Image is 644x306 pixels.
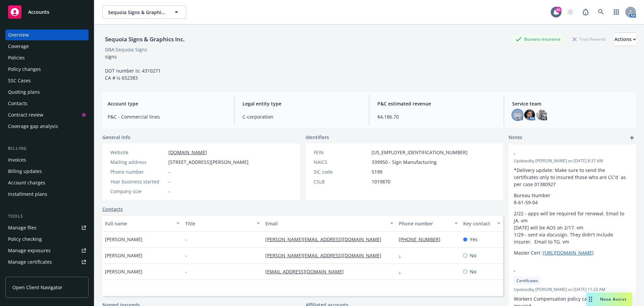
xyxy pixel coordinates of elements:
[105,53,161,81] span: signs DOT number is: 4310271 CA # is 652383
[102,134,130,141] span: General info
[8,30,29,40] div: Overview
[8,268,42,279] div: Manage claims
[470,236,478,243] span: Yes
[399,220,450,227] div: Phone number
[396,215,460,231] button: Phone number
[28,9,49,15] span: Accounts
[569,35,609,43] div: Total Rewards
[185,268,187,275] span: -
[8,257,52,267] div: Manage certificates
[185,220,253,227] div: Title
[5,177,89,188] a: Account charges
[514,112,521,119] span: DG
[168,159,249,166] span: [STREET_ADDRESS][PERSON_NAME]
[5,98,89,109] a: Contacts
[5,145,89,152] div: Billing
[5,75,89,86] a: SSC Cases
[105,46,147,53] div: DBA: Sequoia Signs
[399,236,446,243] a: [PHONE_NUMBER]
[600,296,627,302] span: Nova Assist
[5,3,89,21] a: Accounts
[243,100,361,107] span: Legal entity type
[108,100,226,107] span: Account type
[399,252,406,259] a: -
[399,268,406,275] a: -
[168,149,207,156] a: [DOMAIN_NAME]
[512,35,564,43] div: Business Insurance
[314,149,369,156] div: FEIN
[508,144,636,262] div: -Updatedby [PERSON_NAME] on [DATE] 8:37 AM*Delivery update: Make sure to send the certificates on...
[110,149,166,156] div: Website
[105,236,143,243] span: [PERSON_NAME]
[5,268,89,279] a: Manage claims
[614,33,636,46] div: Actions
[102,35,187,44] div: Sequoia Signs & Graphics Inc.
[168,168,170,175] span: -
[8,121,58,132] div: Coverage gap analysis
[5,166,89,177] a: Billing updates
[8,245,51,256] div: Manage exposures
[263,215,396,231] button: Email
[102,206,123,213] a: Contacts
[372,159,437,166] span: 339950 - Sign Manufacturing
[8,110,43,120] div: Contract review
[265,236,387,243] a: [PERSON_NAME][EMAIL_ADDRESS][DOMAIN_NAME]
[514,150,613,157] span: -
[5,189,89,200] a: Installment plans
[512,100,631,107] span: Service team
[586,293,632,306] button: Nova Assist
[105,220,172,227] div: Full name
[102,5,186,19] button: Sequoia Signs & Graphics Inc.
[5,87,89,97] a: Quoting plans
[102,215,182,231] button: Full name
[110,159,166,166] div: Mailing address
[514,167,631,188] p: *Delivery update: Make sure to send the certificates only to insured those who are CC'd as per ca...
[314,168,369,175] div: SIC code
[8,166,42,177] div: Billing updates
[8,155,26,165] div: Invoices
[110,168,166,175] div: Phone number
[5,121,89,132] a: Coverage gap analysis
[110,178,166,185] div: Year business started
[5,41,89,52] a: Coverage
[579,5,592,19] a: Report a Bug
[470,252,476,259] span: No
[563,5,577,19] a: Start snowing
[517,278,538,284] span: Certificates
[12,284,62,291] span: Open Client Navigator
[314,159,369,166] div: NAICS
[306,134,329,141] span: Identifiers
[514,192,631,206] p: Bureau Number 8-61-59-04
[105,268,143,275] span: [PERSON_NAME]
[243,113,361,120] span: C-corporation
[628,134,636,142] a: add
[5,110,89,120] a: Contract review
[555,7,561,13] div: 80
[377,113,496,120] span: $4,186.70
[372,178,390,185] span: 1019870
[8,87,40,97] div: Quoting plans
[8,98,28,109] div: Contacts
[8,177,45,188] div: Account charges
[5,222,89,233] a: Manage files
[5,52,89,63] a: Policies
[8,41,29,52] div: Coverage
[185,252,187,259] span: -
[5,257,89,267] a: Manage certificates
[182,215,263,231] button: Title
[5,64,89,75] a: Policy changes
[372,168,382,175] span: 5199
[5,245,89,256] a: Manage exposures
[8,234,42,245] div: Policy checking
[614,33,636,46] button: Actions
[8,64,41,75] div: Policy changes
[5,213,89,220] div: Tools
[110,188,166,195] div: Company size
[108,9,166,16] span: Sequoia Signs & Graphics Inc.
[610,5,623,19] a: Switch app
[543,250,594,256] a: [URL][DOMAIN_NAME]
[514,249,631,256] p: Master Cert :
[461,215,503,231] button: Key contact
[508,134,522,142] span: Notes
[463,220,493,227] div: Key contact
